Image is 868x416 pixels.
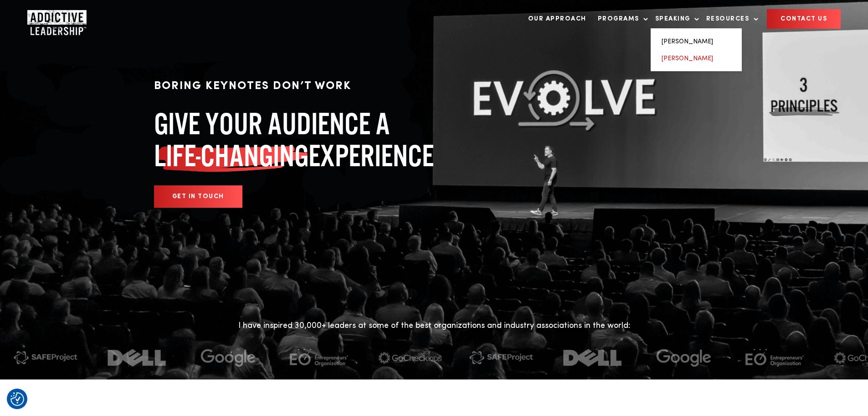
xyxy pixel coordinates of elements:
[154,108,478,172] h1: GIVE YOUR AUDIENCE A EXPERIENCE
[162,48,320,67] input: 615-555-1234
[593,10,648,28] a: Programs
[154,78,478,95] p: BORING KEYNOTES DON’T WORK
[651,10,699,28] a: Speaking
[10,392,24,406] img: Revisit consent button
[162,11,320,29] input: Fields
[662,38,713,45] a: [PERSON_NAME]
[767,9,841,29] a: CONTACT US
[27,10,82,28] a: Home
[10,392,24,406] button: Consent Preferences
[662,55,713,62] a: [PERSON_NAME]
[154,185,242,208] a: GET IN TOUCH
[524,10,591,28] a: Our Approach
[154,140,308,172] span: LIFE-CHANGING
[162,37,205,46] span: Phone number
[702,10,759,28] a: Resources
